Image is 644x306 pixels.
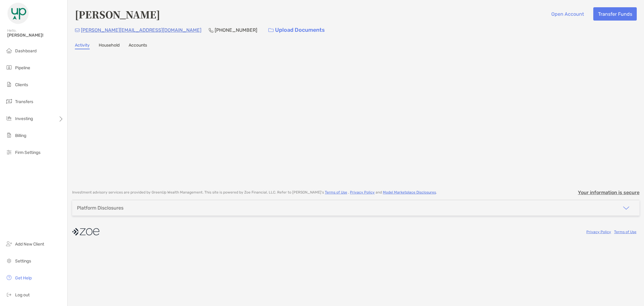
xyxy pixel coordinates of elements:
[7,33,64,38] span: [PERSON_NAME]!
[5,64,13,71] img: pipeline icon
[75,43,90,49] a: Activity
[15,150,40,155] span: Firm Settings
[75,7,160,21] h4: [PERSON_NAME]
[15,65,30,70] span: Pipeline
[15,133,26,138] span: Billing
[81,26,201,34] p: [PERSON_NAME][EMAIL_ADDRESS][DOMAIN_NAME]
[546,7,588,21] button: Open Account
[5,115,13,122] img: investing icon
[15,116,33,121] span: Investing
[75,28,80,32] img: Email Icon
[578,190,639,195] p: Your information is secure
[15,48,37,54] span: Dashboard
[215,26,257,34] p: [PHONE_NUMBER]
[383,190,436,194] a: Model Marketplace Disclosures
[5,291,13,298] img: logout icon
[15,82,28,87] span: Clients
[593,7,637,21] button: Transfer Funds
[77,205,123,211] div: Platform Disclosures
[5,81,13,88] img: clients icon
[5,132,13,139] img: billing icon
[129,43,147,49] a: Accounts
[5,47,13,54] img: dashboard icon
[72,190,437,195] p: Investment advisory services are provided by GreenUp Wealth Management . This site is powered by ...
[99,43,120,49] a: Household
[5,98,13,105] img: transfers icon
[350,190,375,194] a: Privacy Policy
[15,242,44,247] span: Add New Client
[264,24,329,37] a: Upload Documents
[5,257,13,264] img: settings icon
[623,204,630,212] img: icon arrow
[15,259,31,264] span: Settings
[614,230,636,234] a: Terms of Use
[72,225,99,239] img: company logo
[5,148,13,156] img: firm-settings icon
[15,292,30,298] span: Log out
[209,28,213,33] img: Phone Icon
[5,274,13,281] img: get-help icon
[586,230,611,234] a: Privacy Policy
[268,28,274,32] img: button icon
[7,2,29,24] img: Zoe Logo
[15,99,33,104] span: Transfers
[15,275,32,281] span: Get Help
[5,240,13,247] img: add_new_client icon
[325,190,347,194] a: Terms of Use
